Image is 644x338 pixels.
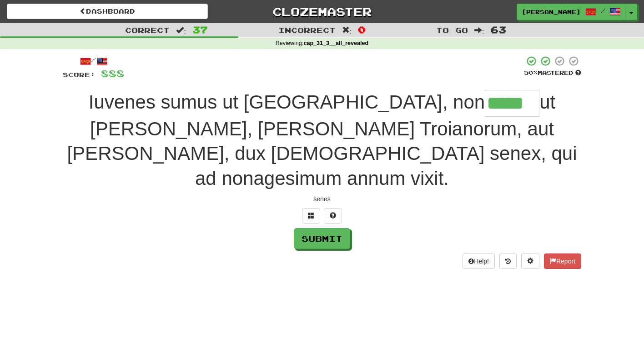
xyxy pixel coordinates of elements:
span: Correct [125,25,170,35]
a: [PERSON_NAME] / [517,4,626,20]
button: Help! [463,253,495,269]
span: ut [PERSON_NAME], [PERSON_NAME] Troianorum, aut [PERSON_NAME], dux [DEMOGRAPHIC_DATA] senex, qui ... [67,91,577,189]
span: 888 [101,68,124,79]
a: Dashboard [7,4,208,19]
span: Incorrect [278,25,336,35]
div: senes [63,194,581,204]
span: 63 [491,24,506,35]
span: Iuvenes sumus ut [GEOGRAPHIC_DATA], non [89,91,485,113]
span: : [474,26,484,34]
span: : [342,26,352,34]
a: Clozemaster [221,4,423,20]
button: Submit [294,228,350,249]
strong: cap_31_3__all_revealed [303,40,368,46]
span: Score: [63,71,96,79]
span: [PERSON_NAME] [522,8,581,16]
div: / [63,55,124,67]
button: Switch sentence to multiple choice alt+p [302,208,320,224]
span: : [176,26,186,34]
span: 37 [192,24,208,35]
button: Report [544,253,581,269]
button: Round history (alt+y) [499,253,517,269]
button: Single letter hint - you only get 1 per sentence and score half the points! alt+h [324,208,342,224]
span: / [601,7,605,14]
span: 0 [358,24,366,35]
span: To go [436,25,468,35]
span: 50 % [524,69,538,76]
div: Mastered [524,69,581,77]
